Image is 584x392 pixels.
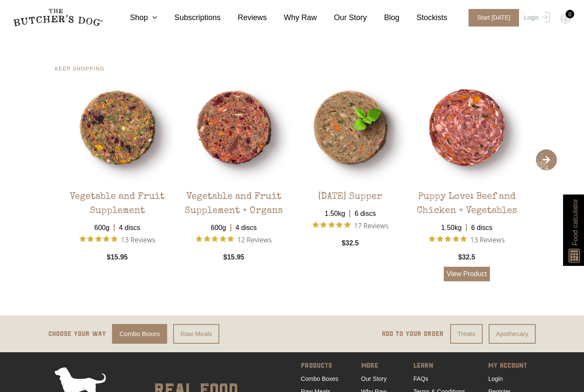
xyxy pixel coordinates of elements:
span: 12 Reviews [237,233,271,246]
a: Blog [367,12,399,24]
div: Vegetable and Fruit Supplement [61,184,174,218]
span: MY ACCOUNT [488,360,527,372]
h4: KEEP SHOPPING [55,66,529,71]
a: Subscriptions [157,12,221,24]
span: 17 Reviews [354,219,388,232]
a: Start [DATE] [460,9,522,27]
div: Vegetable and Fruit Supplement + Organs [178,184,290,218]
span: Next [536,149,557,171]
a: Our Story [361,375,387,382]
img: TBD_Puppy-Love_Beef-Chicken-Veg.png [411,71,523,184]
span: 1.50kg [320,204,349,219]
a: Login [488,375,503,382]
a: Treats [450,324,483,344]
span: $32.5 [342,238,359,248]
span: 600g [206,218,230,233]
span: $15.95 [107,252,128,262]
span: Food calculator [570,199,580,245]
a: Why Raw [267,12,317,24]
button: Rated 4.9 out of 5 stars from 13 reviews. Jump to reviews. [80,233,155,246]
button: Rated 4.8 out of 5 stars from 12 reviews. Jump to reviews. [196,233,271,246]
span: $32.5 [458,252,475,262]
p: ADD TO YOUR ORDER [382,329,444,339]
img: TBD_Veg-Fruit-Sup-with-Organs-1.png [178,71,290,184]
a: View Product [444,267,490,281]
span: MORE [361,360,391,372]
img: TBD_Sunday-Supper-1.png [294,71,407,184]
span: Previous [27,149,48,171]
a: Our Story [317,12,367,24]
span: 4 discs [230,218,261,233]
span: 1.50kg [437,218,466,233]
span: 4 discs [114,218,145,233]
span: 13 Reviews [470,233,504,246]
a: Shop [113,12,157,24]
span: 13 Reviews [121,233,155,246]
button: Rated 5 out of 5 stars from 13 reviews. Jump to reviews. [429,233,504,246]
img: TBD_Veg-and-Fruit-Sup-1.png [61,71,174,184]
span: Start [DATE] [469,9,519,27]
span: 6 discs [349,204,380,219]
a: Reviews [221,12,267,24]
span: 6 discs [466,218,497,233]
img: TBD_Cart-Empty.png [560,13,571,24]
span: LEARN [413,360,466,372]
span: $15.95 [223,252,244,262]
a: Stockists [399,12,447,24]
a: FAQs [413,375,428,382]
a: Apothecary [489,324,536,344]
span: 600g [90,218,114,233]
div: [DATE] Supper [318,184,382,204]
p: Choose your way [48,329,106,339]
button: Rated 4.9 out of 5 stars from 17 reviews. Jump to reviews. [313,219,388,232]
a: Raw Meals [173,324,219,344]
div: 0 [566,10,574,18]
span: PRODUCTS [301,360,339,372]
a: Combo Boxes [301,375,339,382]
div: Puppy Love: Beef and Chicken + Vegetables [411,184,523,218]
a: Combo Boxes [112,324,167,344]
a: Login [522,9,550,27]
